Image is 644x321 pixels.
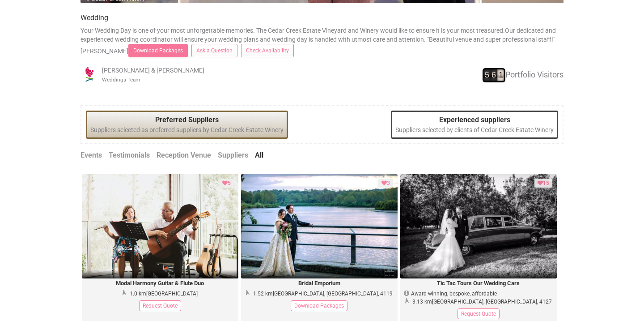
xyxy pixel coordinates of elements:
[400,174,557,279] img: Mail_Attachment.jpeg
[402,290,555,298] div: Award-winning, bespoke, affordable
[534,179,552,188] div: Loved by 15 clients or suppliers
[157,150,211,161] a: Reception Venue
[80,150,102,161] a: Events
[255,150,263,161] a: All
[458,308,500,319] div: Request Quote
[378,179,393,188] div: Loved by 3 clients or suppliers
[74,3,570,93] div: Your Wedding Day is one of your most unforgettable memories. The Cedar Creek Estate Vineyard and ...
[291,300,347,311] div: Download Packages
[128,44,188,57] a: Download Packages
[412,298,552,306] div: 3.13 km
[273,291,393,297] span: [GEOGRAPHIC_DATA], [GEOGRAPHIC_DATA], 4119
[395,115,554,125] legend: Experienced suppliers
[191,44,237,57] a: Ask a Question
[139,300,181,311] div: Request Quote
[242,288,252,299] i: 346.99° north-northwest
[119,288,129,299] i: 349.56° north
[218,150,248,161] a: Suppliers
[402,296,412,307] i: 351.31° north
[82,174,238,279] img: modalharmony.jpg
[80,14,563,22] h4: Wedding
[253,290,393,298] div: 1.52 km
[109,150,150,161] a: Testimonials
[286,302,352,309] a: Download Packages
[80,66,241,84] div: [PERSON_NAME] & [PERSON_NAME]
[219,179,234,188] div: Loved by 5 clients or suppliers
[485,69,491,81] span: 5
[90,115,284,125] legend: Preferred Suppliers
[241,278,398,289] legend: Bridal Emporium
[402,68,563,82] div: Portfolio Visitors
[86,111,288,139] div: Suppliers selected as preferred suppliers by Cedar Creek Estate Winery
[453,310,504,317] a: Request Quote
[391,111,558,139] div: Suppliers selected by clients of Cedar Creek Estate Winery
[82,278,238,289] legend: Modal Harmony Guitar & Flute Duo
[102,77,140,83] small: Weddings Team
[80,66,98,84] img: open-uri20190322-4-14wp8y4
[400,278,557,289] legend: Tic Tac Tours Our Wedding Cars
[135,302,186,309] a: Request Quote
[499,69,504,81] span: 1
[241,174,398,279] img: 61279983_2235060629913376_957955162171768832_n.jpg
[491,69,497,81] span: 6
[432,299,552,305] span: [GEOGRAPHIC_DATA], [GEOGRAPHIC_DATA], 4127
[146,291,198,297] span: [GEOGRAPHIC_DATA]
[402,290,411,296] i: Capacity / Info
[241,44,294,57] a: Check Availability
[130,290,198,298] div: 1.0 km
